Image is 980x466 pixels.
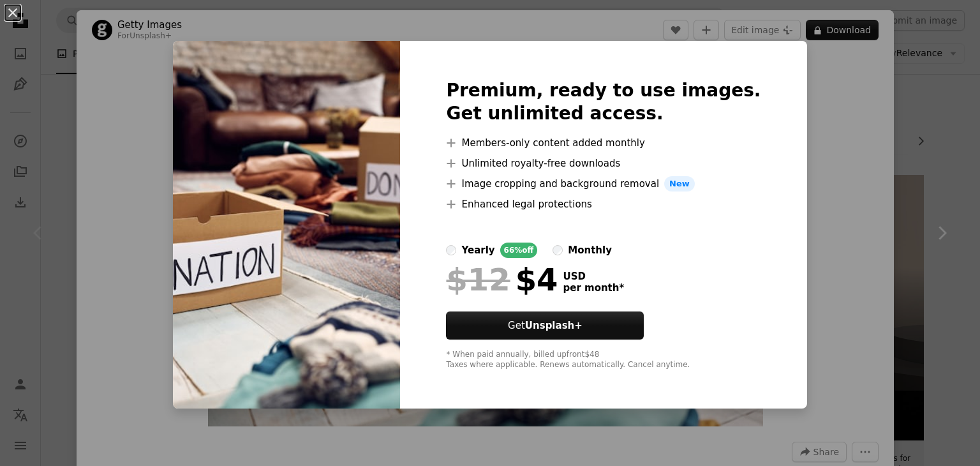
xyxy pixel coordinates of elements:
[446,197,761,212] li: Enhanced legal protections
[446,312,644,340] button: GetUnsplash+
[173,41,400,409] img: premium_photo-1661962927450-d5f7c9267ca2
[446,245,456,255] input: yearly66%off
[446,156,761,171] li: Unlimited royalty-free downloads
[446,350,761,370] div: * When paid annually, billed upfront $48 Taxes where applicable. Renews automatically. Cancel any...
[446,176,761,192] li: Image cropping and background removal
[563,271,624,282] span: USD
[563,282,624,294] span: per month *
[525,320,583,331] strong: Unsplash+
[664,176,695,192] span: New
[568,243,612,258] div: monthly
[446,135,761,151] li: Members-only content added monthly
[446,263,510,296] span: $12
[446,79,761,125] h2: Premium, ready to use images. Get unlimited access.
[461,243,494,258] div: yearly
[553,245,563,255] input: monthly
[500,243,538,258] div: 66% off
[446,263,558,296] div: $4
